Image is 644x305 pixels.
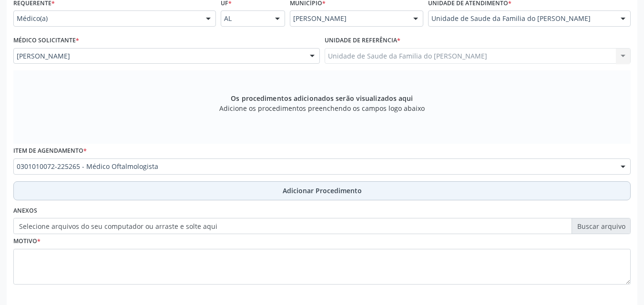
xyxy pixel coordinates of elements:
label: Item de agendamento [13,144,87,158]
label: Médico Solicitante [13,33,79,48]
span: Adicione os procedimentos preenchendo os campos logo abaixo [219,103,425,113]
span: Os procedimentos adicionados serão visualizados aqui [231,93,413,103]
label: Motivo [13,234,41,249]
span: 0301010072-225265 - Médico Oftalmologista [17,162,611,171]
span: Adicionar Procedimento [283,186,362,196]
label: Anexos [13,204,37,218]
span: Médico(a) [17,14,196,23]
span: Unidade de Saude da Familia do [PERSON_NAME] [431,14,611,23]
span: [PERSON_NAME] [293,14,404,23]
span: [PERSON_NAME] [17,51,300,61]
span: AL [224,14,266,23]
label: Unidade de referência [325,33,400,48]
button: Adicionar Procedimento [13,181,631,200]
